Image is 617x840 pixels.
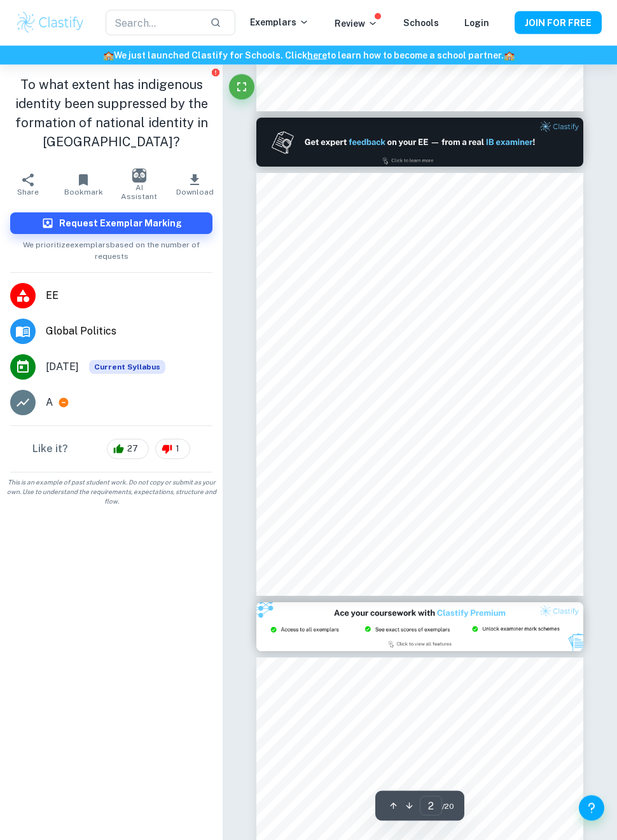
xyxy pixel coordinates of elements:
span: Download [176,188,214,196]
button: Report issue [211,67,220,77]
h6: Request Exemplar Marking [59,216,182,230]
img: Ad [256,603,583,652]
img: Ad [256,118,583,167]
span: 1 [169,443,186,455]
h6: We just launched Clastify for Schools. Click to learn how to become a school partner. [3,48,614,62]
div: 1 [155,439,190,459]
span: Current Syllabus [89,360,165,374]
button: Fullscreen [229,74,254,100]
p: A [46,395,53,410]
p: Review [335,17,378,31]
span: This is an example of past student work. Do not copy or submit as your own. Use to understand the... [5,478,218,506]
button: Help and Feedback [579,795,604,821]
span: / 20 [442,801,454,812]
span: 🏫 [103,50,114,60]
h6: Like it? [32,441,68,457]
span: [DATE] [46,359,79,375]
span: We prioritize exemplars based on the number of requests [10,234,212,262]
img: AI Assistant [132,169,146,182]
a: Schools [403,18,439,28]
button: Download [167,167,223,202]
button: Bookmark [56,167,112,202]
span: Bookmark [64,188,103,196]
button: Request Exemplar Marking [10,212,212,234]
div: 27 [107,439,149,459]
span: 🏫 [504,50,515,60]
a: Login [464,18,489,28]
span: 27 [120,443,145,455]
h1: To what extent has indigenous identity been suppressed by the formation of national identity in [... [10,75,212,151]
span: Global Politics [46,324,212,339]
a: here [307,50,327,60]
p: Exemplars [250,15,309,29]
button: AI Assistant [111,167,167,202]
button: JOIN FOR FREE [515,11,602,34]
div: This exemplar is based on the current syllabus. Feel free to refer to it for inspiration/ideas wh... [89,360,165,374]
input: Search... [106,10,200,36]
img: Clastify logo [15,10,85,36]
span: EE [46,288,212,303]
span: AI Assistant [119,183,160,201]
span: Share [17,188,39,196]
